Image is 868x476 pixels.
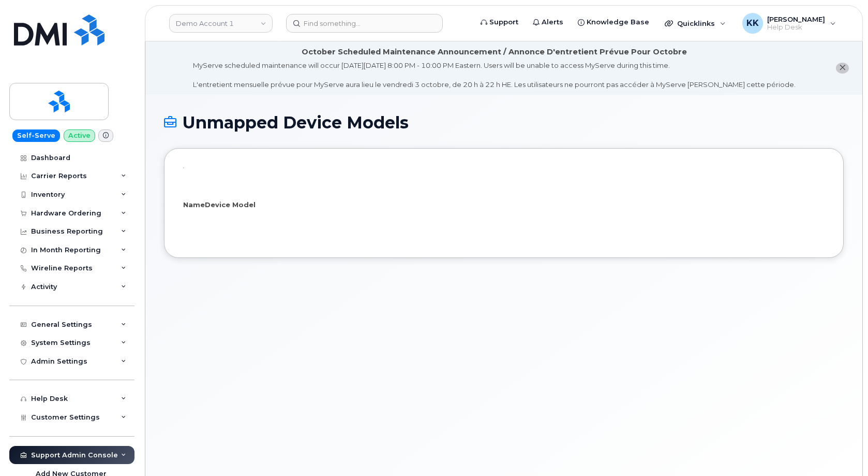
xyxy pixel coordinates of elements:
[836,63,849,74] button: close notification
[183,200,205,210] th: Name
[193,61,796,90] div: MyServe scheduled maintenance will occur [DATE][DATE] 8:00 PM - 10:00 PM Eastern. Users will be u...
[164,113,844,132] h1: Unmapped Device Models
[302,47,687,57] div: October Scheduled Maintenance Announcement / Annonce D'entretient Prévue Pour Octobre
[205,200,256,210] th: Device Model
